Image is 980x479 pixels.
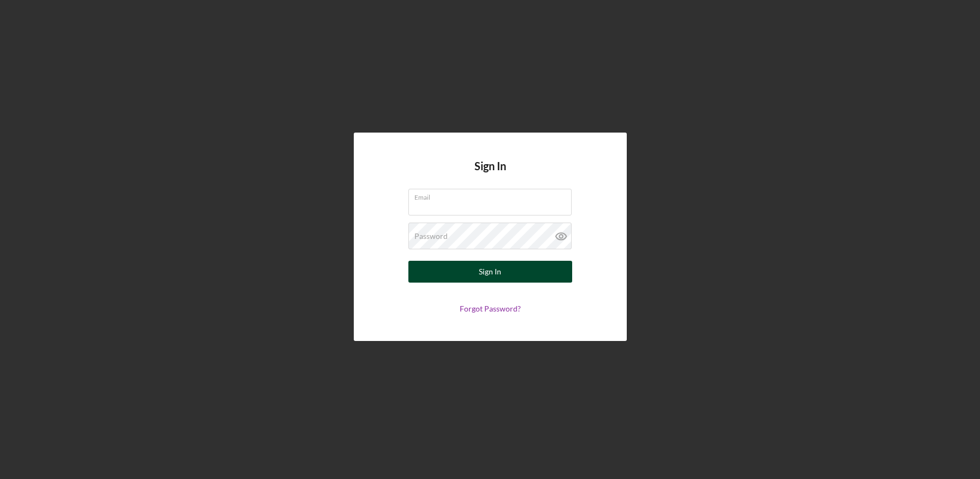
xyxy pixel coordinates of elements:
[408,261,572,283] button: Sign In
[414,232,448,241] label: Password
[414,189,572,201] label: Email
[479,261,501,283] div: Sign In
[474,160,506,189] h4: Sign In
[460,304,521,313] a: Forgot Password?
